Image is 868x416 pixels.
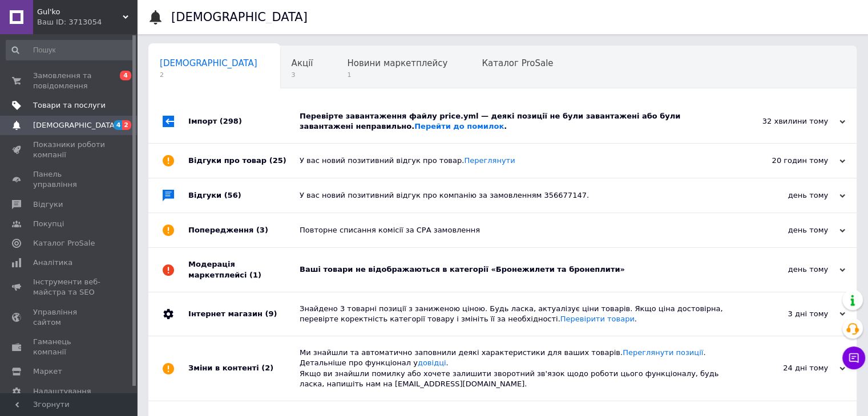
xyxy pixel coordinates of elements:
[33,120,118,130] span: [DEMOGRAPHIC_DATA]
[33,140,106,160] span: Показники роботи компанії
[300,225,731,235] div: Повторне списання комісії за СРА замовлення
[731,156,845,166] div: 20 годин тому
[731,190,845,201] div: день тому
[6,40,135,60] input: Пошук
[300,190,731,201] div: У вас новий позитивний відгук про компанію за замовленням 356677147.
[37,7,123,17] span: Gul'ko
[560,315,635,323] a: Перевірити товари
[33,219,64,229] span: Покупці
[731,363,845,373] div: 24 дні тому
[188,292,300,336] div: Інтернет магазин
[300,111,731,132] div: Перевірте завантаження файлу price.yml — деякі позиції не були завантажені або були завантажені н...
[33,366,62,377] span: Маркет
[300,264,731,275] div: Ваші товари не відображаються в категорії «Бронежилети та бронеплити»
[188,144,300,178] div: Відгуки про товар
[188,336,300,401] div: Зміни в контенті
[33,169,106,190] span: Панель управління
[188,100,300,143] div: Імпорт
[33,277,106,297] span: Інструменти веб-майстра та SEO
[120,71,131,80] span: 4
[188,248,300,291] div: Модерація маркетплейсі
[249,271,261,279] span: (1)
[300,156,731,166] div: У вас новий позитивний відгук про товар.
[265,309,277,318] span: (9)
[33,100,106,111] span: Товари та послуги
[623,348,703,357] a: Переглянути позиції
[292,71,313,79] span: 3
[482,58,553,68] span: Каталог ProSale
[160,71,257,79] span: 2
[269,156,286,165] span: (25)
[171,10,308,24] h1: [DEMOGRAPHIC_DATA]
[731,309,845,319] div: 3 дні тому
[256,226,268,234] span: (3)
[731,264,845,275] div: день тому
[292,58,313,68] span: Акції
[33,258,72,268] span: Аналітика
[122,120,131,130] span: 2
[414,122,504,130] a: Перейти до помилок
[418,358,446,367] a: довідці
[114,120,123,130] span: 4
[33,386,91,397] span: Налаштування
[347,58,447,68] span: Новини маркетплейсу
[300,304,731,324] div: Знайдено 3 товарні позиції з заниженою ціною. Будь ласка, актуалізує ціни товарів. Якщо ціна дост...
[33,337,106,357] span: Гаманець компанії
[188,178,300,213] div: Відгуки
[731,225,845,235] div: день тому
[37,17,137,27] div: Ваш ID: 3713054
[842,346,865,369] button: Чат з покупцем
[300,348,731,389] div: Ми знайшли та автоматично заповнили деякі характеристики для ваших товарів. . Детальніше про функ...
[160,58,257,68] span: [DEMOGRAPHIC_DATA]
[731,116,845,127] div: 32 хвилини тому
[464,156,515,165] a: Переглянути
[220,117,242,125] span: (298)
[188,213,300,247] div: Попередження
[33,199,63,210] span: Відгуки
[33,238,95,248] span: Каталог ProSale
[347,71,447,79] span: 1
[224,191,241,199] span: (56)
[33,307,106,328] span: Управління сайтом
[33,71,106,91] span: Замовлення та повідомлення
[261,364,273,372] span: (2)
